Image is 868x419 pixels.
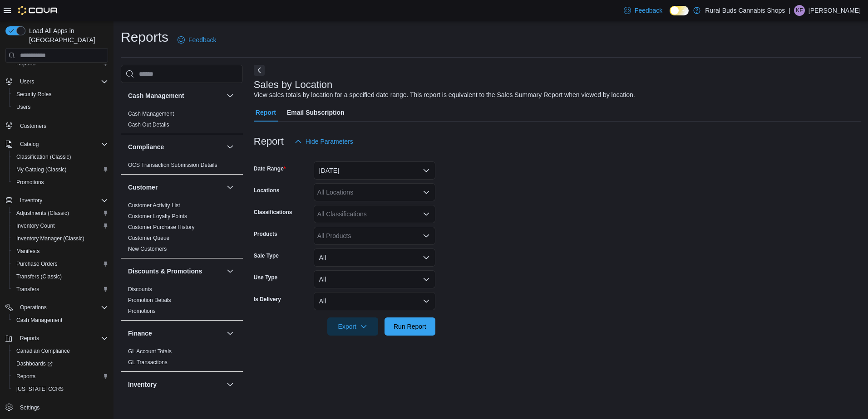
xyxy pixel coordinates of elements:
span: Canadian Compliance [13,346,108,356]
button: Catalog [2,138,112,151]
button: Cash Management [128,91,223,100]
span: Email Subscription [287,103,345,122]
span: Users [20,78,34,85]
button: Open list of options [423,189,430,196]
a: OCS Transaction Submission Details [128,162,217,168]
span: Inventory [16,195,108,206]
button: Reports [2,332,112,345]
h3: Cash Management [128,91,184,100]
h3: Inventory [128,380,157,389]
button: Run Report [385,317,435,336]
a: Feedback [620,1,666,19]
a: Transfers [13,284,43,295]
button: Cash Management [225,90,236,101]
span: Cash Management [128,110,174,117]
div: Finance [121,346,243,371]
span: Cash Management [16,317,62,324]
button: Compliance [225,141,236,152]
span: Customer Queue [128,234,169,242]
a: Customer Loyalty Points [128,213,187,219]
div: View sales totals by location for a specified date range. This report is equivalent to the Sales ... [254,90,635,100]
button: Inventory Count [9,219,112,232]
a: Purchase Orders [13,258,61,269]
button: Catalog [16,139,42,150]
span: Inventory Count [13,220,108,231]
span: Transfers [16,286,39,293]
button: Cash Management [9,314,112,326]
span: Canadian Compliance [16,347,70,355]
a: Cash Management [13,315,66,326]
button: All [314,270,435,288]
a: Inventory Count [13,220,59,231]
a: Users [13,102,34,112]
button: Export [327,317,378,336]
span: Customers [16,120,108,131]
button: Inventory [2,194,112,207]
button: Canadian Compliance [9,345,112,357]
span: Customer Loyalty Points [128,213,187,220]
button: [DATE] [314,161,435,180]
a: Settings [16,402,43,413]
span: Users [13,102,108,112]
span: Load All Apps in [GEOGRAPHIC_DATA] [25,26,108,44]
span: Transfers (Classic) [13,271,108,282]
a: Customer Queue [128,235,169,241]
button: Adjustments (Classic) [9,207,112,219]
span: Adjustments (Classic) [13,208,108,219]
span: [US_STATE] CCRS [16,385,64,393]
button: Customer [128,183,223,192]
div: Cash Management [121,108,243,134]
h3: Finance [128,329,152,338]
span: Feedback [635,6,662,15]
a: New Customers [128,246,167,252]
span: GL Account Totals [128,348,172,355]
button: All [314,248,435,267]
button: Users [2,75,112,88]
a: Customer Purchase History [128,224,195,230]
a: Customers [16,121,50,132]
h3: Report [254,136,284,147]
label: Date Range [254,165,286,172]
button: Users [9,101,112,113]
button: My Catalog (Classic) [9,163,112,176]
span: Manifests [13,246,108,257]
span: Security Roles [13,89,108,100]
div: Compliance [121,160,243,174]
a: Discounts [128,286,152,292]
button: Next [254,65,265,76]
span: KF [796,5,803,16]
label: Products [254,230,277,238]
a: GL Account Totals [128,348,172,355]
a: Promotions [13,177,48,188]
span: Washington CCRS [13,384,108,395]
span: Customer Activity List [128,202,180,209]
span: Security Roles [16,91,51,98]
a: [US_STATE] CCRS [13,384,67,395]
button: Hide Parameters [291,132,357,151]
span: Purchase Orders [13,258,108,269]
button: Manifests [9,245,112,258]
h1: Reports [121,28,168,46]
a: Dashboards [9,357,112,370]
p: [PERSON_NAME] [809,5,861,16]
button: Discounts & Promotions [128,267,223,276]
button: Settings [2,401,112,414]
h3: Customer [128,183,158,192]
span: Promotions [16,179,44,186]
span: Settings [20,404,39,411]
span: Inventory [20,197,42,204]
h3: Sales by Location [254,79,333,90]
span: Reports [20,335,39,342]
a: Dashboards [13,358,56,369]
label: Classifications [254,209,292,216]
span: Customers [20,122,46,130]
span: Users [16,103,30,111]
span: My Catalog (Classic) [13,164,108,175]
a: Inventory Manager (Classic) [13,233,88,244]
button: Operations [2,301,112,314]
button: Inventory [225,379,236,390]
button: Finance [225,328,236,339]
span: Transfers [13,284,108,295]
button: Customer [225,182,236,193]
button: Operations [16,302,50,313]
